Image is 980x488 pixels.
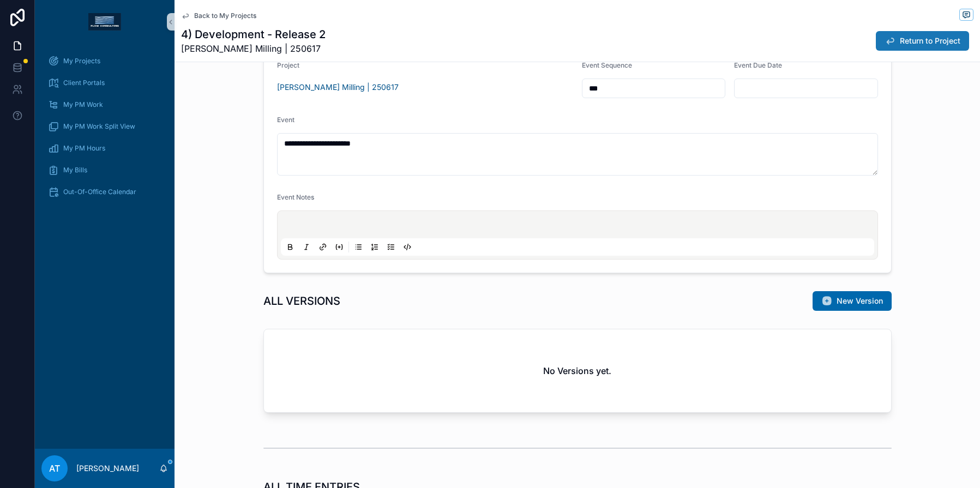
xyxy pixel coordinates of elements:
span: Event Sequence [582,61,632,69]
h1: 4) Development - Release 2 [181,27,326,42]
span: My Bills [63,166,87,174]
a: [PERSON_NAME] Milling | 250617 [277,82,399,93]
a: Back to My Projects [181,11,256,20]
span: My Projects [63,57,100,65]
span: My PM Work Split View [63,122,135,131]
span: AT [49,462,60,475]
a: My PM Hours [41,138,168,158]
button: New Version [813,291,892,311]
a: Client Portals [41,73,168,93]
div: scrollable content [35,44,175,449]
p: [PERSON_NAME] [76,463,139,474]
span: [PERSON_NAME] Milling | 250617 [181,42,326,55]
a: My PM Work Split View [41,117,168,136]
span: Event Due Date [734,61,782,69]
h1: ALL VERSIONS [263,293,340,309]
span: New Version [837,296,883,306]
span: Event [277,116,294,124]
span: Out-Of-Office Calendar [63,188,136,196]
span: Event Notes [277,193,314,201]
span: Project [277,61,299,69]
h2: No Versions yet. [543,364,611,377]
button: Return to Project [876,31,969,51]
span: Back to My Projects [194,11,256,20]
a: My PM Work [41,95,168,115]
a: Out-Of-Office Calendar [41,182,168,202]
img: App logo [88,13,121,31]
a: My Projects [41,51,168,71]
span: Return to Project [900,35,960,46]
span: My PM Hours [63,144,105,153]
span: Client Portals [63,79,105,87]
span: My PM Work [63,100,103,109]
a: My Bills [41,160,168,180]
